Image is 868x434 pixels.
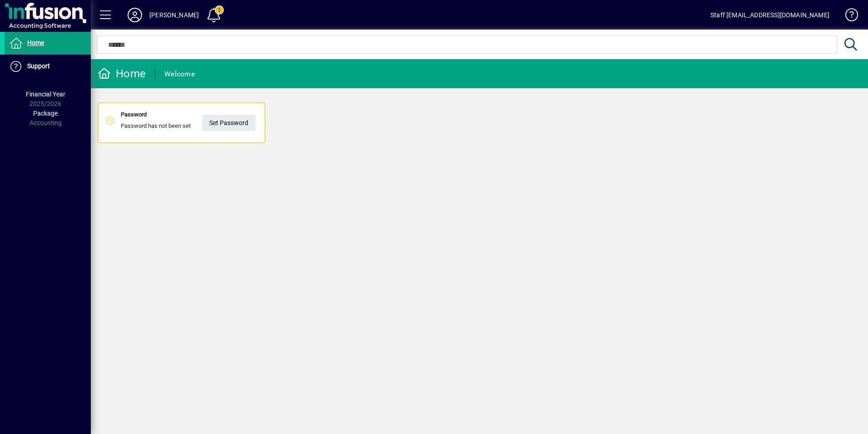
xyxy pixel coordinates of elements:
[209,116,248,131] span: Set Password
[98,66,146,81] div: Home
[5,55,91,78] a: Support
[202,115,256,131] a: Set Password
[33,110,58,117] span: Package
[838,2,857,31] a: Knowledge Base
[164,67,195,81] div: Welcome
[27,39,44,46] span: Home
[121,110,191,119] div: Password
[26,91,65,98] span: Financial Year
[149,8,199,22] div: [PERSON_NAME]
[120,7,149,23] button: Profile
[27,62,50,70] span: Support
[121,110,191,136] div: Password has not been set
[710,8,829,22] div: Staff [EMAIL_ADDRESS][DOMAIN_NAME]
